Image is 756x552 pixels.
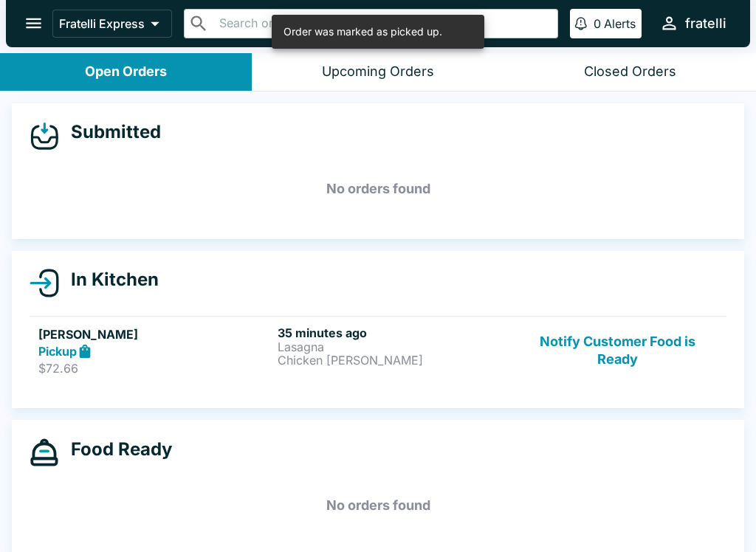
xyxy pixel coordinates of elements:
[30,316,726,385] a: [PERSON_NAME]Pickup$72.6635 minutes agoLasagnaChicken [PERSON_NAME]Notify Customer Food is Ready
[59,438,172,460] h4: Food Ready
[322,63,434,80] div: Upcoming Orders
[594,16,601,31] p: 0
[30,162,726,215] h5: No orders found
[278,340,511,353] p: Lasagna
[685,15,726,32] div: fratelli
[653,7,732,39] button: fratelli
[52,10,172,38] button: Fratelli Express
[584,63,676,80] div: Closed Orders
[278,353,511,367] p: Chicken [PERSON_NAME]
[85,63,167,80] div: Open Orders
[38,361,272,376] p: $72.66
[38,344,77,359] strong: Pickup
[215,13,551,34] input: Search orders by name or phone number
[30,479,726,532] h5: No orders found
[59,269,159,291] h4: In Kitchen
[283,19,442,44] div: Order was marked as picked up.
[59,16,145,31] p: Fratelli Express
[604,16,636,31] p: Alerts
[518,325,718,376] button: Notify Customer Food is Ready
[15,4,52,42] button: open drawer
[38,325,272,343] h5: [PERSON_NAME]
[278,325,511,340] h6: 35 minutes ago
[59,121,161,143] h4: Submitted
